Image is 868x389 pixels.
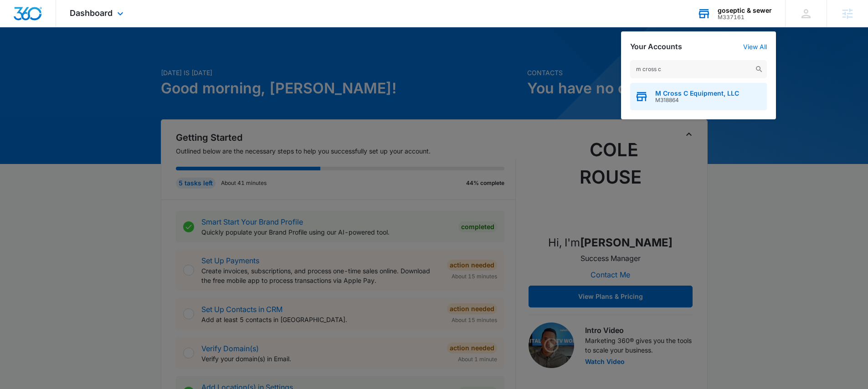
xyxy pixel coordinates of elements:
input: Search Accounts [630,60,767,78]
span: Dashboard [70,8,113,18]
div: account id [718,14,772,20]
div: account name [718,7,772,14]
span: M318864 [655,97,739,103]
a: View All [743,43,767,51]
button: M Cross C Equipment, LLCM318864 [630,83,767,110]
h2: Your Accounts [630,42,682,51]
span: M Cross C Equipment, LLC [655,90,739,97]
